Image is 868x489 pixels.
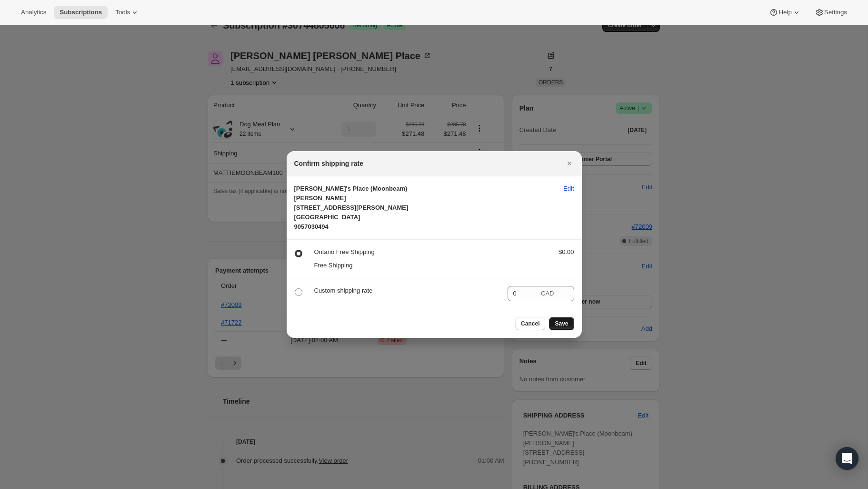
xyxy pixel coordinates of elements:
button: Settings [809,6,853,19]
button: Save [549,317,574,330]
span: Edit [563,184,574,194]
p: Free Shipping [314,261,543,270]
span: Settings [824,9,847,16]
p: Custom shipping rate [314,286,500,295]
button: Edit [558,181,579,196]
button: Help [763,6,807,19]
button: Subscriptions [54,6,108,19]
button: Close [563,157,576,170]
span: Help [778,9,791,16]
span: $0.00 [559,248,574,255]
p: Ontario Free Shipping [314,247,543,257]
span: Tools [115,9,130,16]
span: Cancel [521,320,539,327]
div: Open Intercom Messenger [836,447,858,470]
span: [PERSON_NAME]'s Place (Moonbeam) [PERSON_NAME] [STREET_ADDRESS][PERSON_NAME] [GEOGRAPHIC_DATA] 90... [294,185,409,230]
span: Analytics [21,9,46,16]
h2: Confirm shipping rate [294,159,363,168]
button: Cancel [515,317,545,330]
span: CAD [541,290,554,297]
span: Save [555,320,568,327]
button: Analytics [15,6,52,19]
span: Subscriptions [60,9,102,16]
button: Tools [110,6,145,19]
